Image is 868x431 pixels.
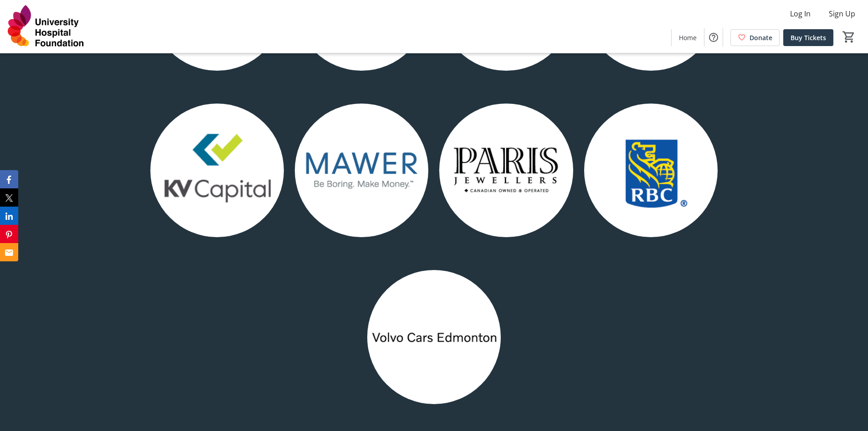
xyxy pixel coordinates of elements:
a: Buy Tickets [783,29,833,46]
span: Log In [790,8,811,19]
img: University Hospital Foundation's Logo [5,4,87,49]
span: Buy Tickets [791,33,826,42]
img: logo [150,104,284,237]
img: logo [295,104,428,237]
span: Donate [750,33,772,42]
img: logo [367,270,501,404]
span: Sign Up [829,8,855,19]
a: Donate [730,29,780,46]
button: Cart [841,29,857,45]
img: logo [439,104,573,237]
button: Help [704,28,723,47]
img: logo [584,104,718,237]
button: Log In [783,6,818,21]
button: Sign Up [822,6,863,21]
a: Home [672,29,704,46]
span: Home [679,33,697,42]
